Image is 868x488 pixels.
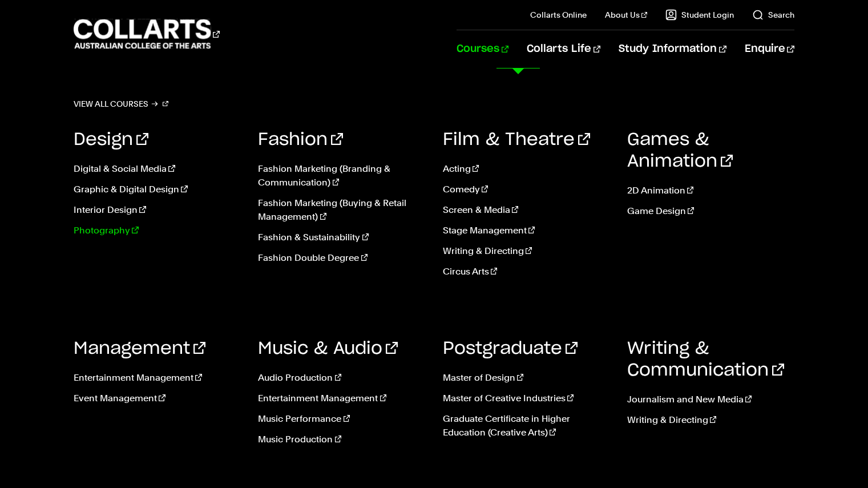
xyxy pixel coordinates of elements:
[74,392,241,405] a: Event Management
[443,371,610,385] a: Master of Design
[605,9,647,21] a: About Us
[443,131,590,148] a: Film & Theatre
[258,433,425,446] a: Music Production
[443,265,610,279] a: Circus Arts
[752,9,794,21] a: Search
[527,30,600,68] a: Collarts Life
[258,251,425,265] a: Fashion Double Degree
[457,30,508,68] a: Courses
[627,131,733,170] a: Games & Animation
[258,340,398,357] a: Music & Audio
[627,413,794,427] a: Writing & Directing
[443,392,610,405] a: Master of Creative Industries
[74,203,241,217] a: Interior Design
[745,30,794,68] a: Enquire
[74,371,241,385] a: Entertainment Management
[627,393,794,406] a: Journalism and New Media
[443,340,578,357] a: Postgraduate
[74,18,220,50] div: Go to homepage
[530,9,587,21] a: Collarts Online
[74,162,241,176] a: Digital & Social Media
[74,131,148,148] a: Design
[443,244,610,258] a: Writing & Directing
[74,224,241,237] a: Photography
[627,204,794,218] a: Game Design
[619,30,726,68] a: Study Information
[443,162,610,176] a: Acting
[74,340,205,357] a: Management
[258,371,425,385] a: Audio Production
[74,96,168,112] a: View all courses
[443,224,610,237] a: Stage Management
[258,231,425,244] a: Fashion & Sustainability
[74,183,241,196] a: Graphic & Digital Design
[443,412,610,439] a: Graduate Certificate in Higher Education (Creative Arts)
[627,184,794,197] a: 2D Animation
[258,131,343,148] a: Fashion
[443,203,610,217] a: Screen & Media
[665,9,734,21] a: Student Login
[258,162,425,189] a: Fashion Marketing (Branding & Communication)
[258,412,425,426] a: Music Performance
[627,340,784,379] a: Writing & Communication
[443,183,610,196] a: Comedy
[258,392,425,405] a: Entertainment Management
[258,196,425,224] a: Fashion Marketing (Buying & Retail Management)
